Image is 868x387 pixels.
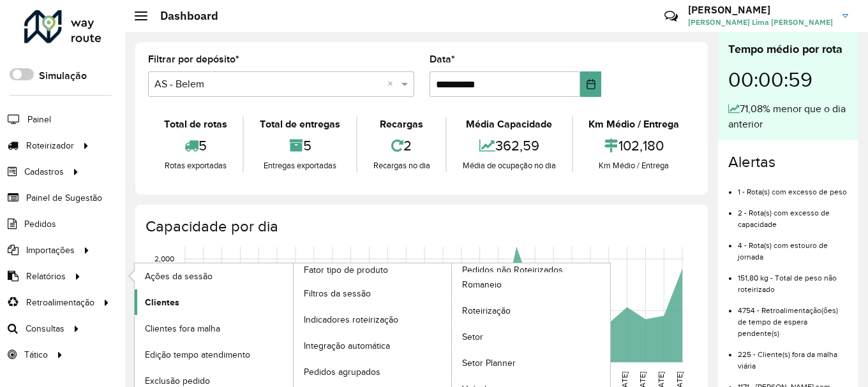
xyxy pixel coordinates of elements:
span: Painel de Sugestão [26,191,102,205]
span: Integração automática [304,339,390,353]
li: 1 - Rota(s) com excesso de peso [738,177,848,198]
a: Setor [452,325,610,350]
div: Total de entregas [247,117,352,132]
span: Fator tipo de produto [304,263,388,277]
span: Importações [26,244,75,257]
span: Romaneio [462,278,502,291]
div: Rotas exportadas [151,159,239,172]
span: Pedidos não Roteirizados [462,263,563,277]
a: Setor Planner [452,351,610,376]
span: Pedidos agrupados [304,365,380,379]
span: Roteirizador [26,139,74,152]
a: Clientes fora malha [135,316,293,341]
div: Km Médio / Entrega [576,117,692,132]
div: 5 [247,132,352,159]
label: Filtrar por depósito [148,52,239,67]
span: Pedidos [24,217,56,231]
span: Painel [27,113,51,126]
span: Clientes fora malha [145,322,220,335]
div: 71,08% menor que o dia anterior [728,101,848,132]
a: Contato Rápido [657,3,685,30]
span: Setor [462,330,483,344]
a: Filtros da sessão [294,281,452,307]
h2: Dashboard [147,9,218,23]
h4: Alertas [728,153,848,172]
span: Filtros da sessão [304,287,371,300]
span: Tático [24,348,48,361]
li: 4 - Rota(s) com estouro de jornada [738,230,848,263]
span: Clientes [145,296,179,309]
div: 00:00:59 [728,58,848,101]
a: Clientes [135,289,293,315]
label: Simulação [39,68,87,84]
div: 102,180 [576,132,692,159]
li: 4754 - Retroalimentação(ões) de tempo de espera pendente(s) [738,295,848,339]
div: Entregas exportadas [247,159,352,172]
div: Km Médio / Entrega [576,159,692,172]
span: Indicadores roteirização [304,313,398,326]
a: Integração automática [294,333,452,359]
div: Tempo médio por rota [728,41,848,58]
span: Setor Planner [462,356,516,370]
div: Recargas no dia [361,159,442,172]
div: Média Capacidade [450,117,568,132]
li: 151,80 kg - Total de peso não roteirizado [738,263,848,295]
span: Ações da sessão [145,270,213,283]
a: Pedidos agrupados [294,360,452,385]
div: 362,59 [450,132,568,159]
text: 2,000 [154,254,174,263]
li: 225 - Cliente(s) fora da malha viária [738,339,848,372]
a: Indicadores roteirização [294,307,452,333]
span: [PERSON_NAME] Lima [PERSON_NAME] [688,17,833,28]
div: Média de ocupação no dia [450,159,568,172]
div: 5 [151,132,239,159]
span: Retroalimentação [26,296,94,309]
h3: [PERSON_NAME] [688,4,833,16]
span: Consultas [26,322,64,335]
span: Clear all [387,77,398,92]
div: Recargas [361,117,442,132]
span: Cadastros [24,165,64,179]
li: 2 - Rota(s) com excesso de capacidade [738,198,848,230]
div: Total de rotas [151,117,239,132]
span: Roteirização [462,304,511,318]
div: 2 [361,132,442,159]
button: Choose Date [580,71,601,97]
a: Romaneio [452,272,610,298]
label: Data [430,52,455,67]
span: Relatórios [26,270,66,283]
a: Roteirização [452,298,610,324]
h4: Capacidade por dia [146,217,695,236]
span: Edição tempo atendimento [145,348,250,361]
a: Ações da sessão [135,263,293,289]
a: Edição tempo atendimento [135,342,293,367]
